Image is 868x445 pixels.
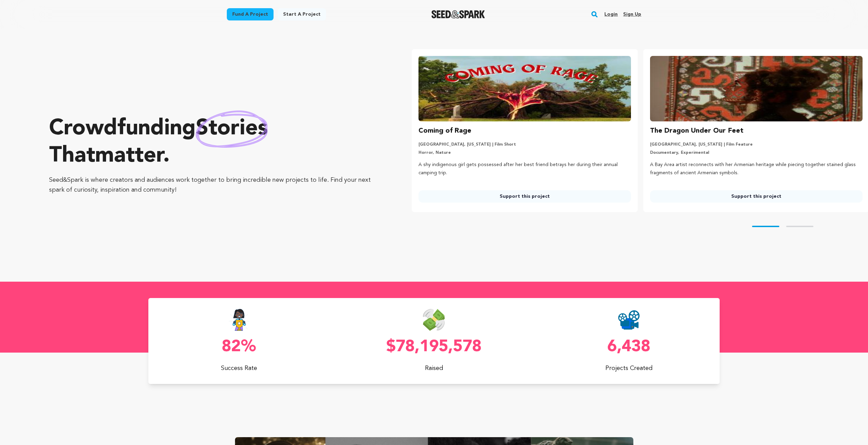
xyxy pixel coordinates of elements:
span: matter [95,145,163,167]
p: A Bay Area artist reconnects with her Armenian heritage while piecing together stained glass frag... [650,161,863,177]
p: Projects Created [538,364,720,373]
img: Seed&Spark Projects Created Icon [618,309,640,331]
p: 82% [148,339,330,355]
a: Support this project [650,190,863,203]
p: Horror, Nature [418,150,631,155]
a: Login [604,9,618,20]
p: Documentary, Experimental [650,150,863,155]
a: Sign up [623,9,641,20]
img: The Dragon Under Our Feet image [650,56,863,121]
img: Seed&Spark Logo Dark Mode [431,10,485,18]
a: Start a project [278,8,326,20]
h3: The Dragon Under Our Feet [650,125,744,136]
h3: Coming of Rage [418,125,471,136]
img: hand sketched image [196,110,268,148]
img: Seed&Spark Money Raised Icon [423,309,445,331]
p: $78,195,578 [343,339,525,355]
p: Seed&Spark is where creators and audiences work together to bring incredible new projects to life... [49,175,384,195]
p: 6,438 [538,339,720,355]
p: Raised [343,364,525,373]
p: A shy indigenous girl gets possessed after her best friend betrays her during their annual campin... [418,161,631,177]
a: Fund a project [227,8,274,20]
p: Crowdfunding that . [49,115,384,170]
a: Support this project [418,190,631,203]
p: [GEOGRAPHIC_DATA], [US_STATE] | Film Short [418,142,631,147]
a: Seed&Spark Homepage [431,10,485,18]
p: [GEOGRAPHIC_DATA], [US_STATE] | Film Feature [650,142,863,147]
p: Success Rate [148,364,330,373]
img: Coming of Rage image [418,56,631,121]
img: Seed&Spark Success Rate Icon [229,309,250,331]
